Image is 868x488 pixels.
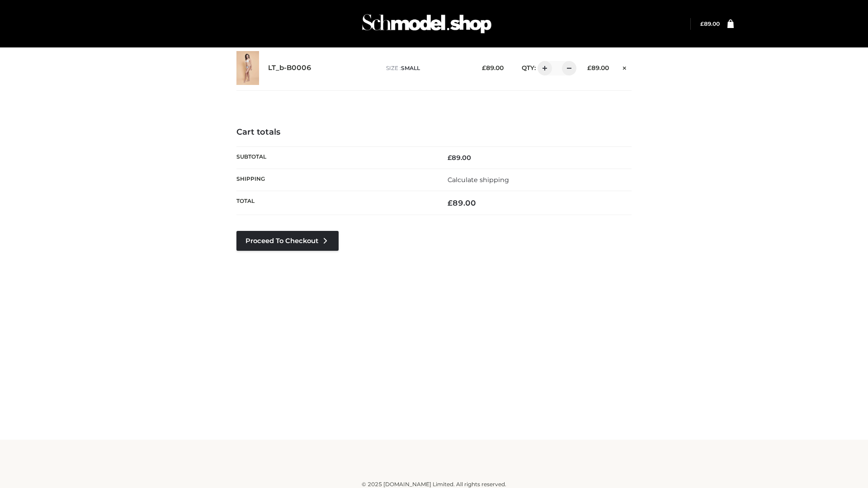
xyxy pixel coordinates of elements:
span: SMALL [401,65,420,71]
th: Shipping [236,169,434,191]
img: LT_b-B0006 - SMALL [236,51,259,85]
img: Schmodel Admin 964 [359,6,495,42]
a: Remove this item [618,61,632,73]
span: £ [448,154,452,162]
bdi: 89.00 [700,20,720,27]
a: Calculate shipping [448,176,509,184]
bdi: 89.00 [587,64,609,71]
bdi: 89.00 [448,154,471,162]
p: size : [386,64,468,72]
div: QTY: [513,61,573,75]
span: £ [587,64,591,71]
a: £89.00 [700,20,720,27]
span: £ [700,20,704,27]
a: LT_b-B0006 [268,64,311,72]
a: Proceed to Checkout [236,231,339,251]
bdi: 89.00 [448,198,476,207]
span: £ [448,198,453,207]
th: Subtotal [236,146,434,169]
span: £ [482,64,486,71]
bdi: 89.00 [482,64,504,71]
h4: Cart totals [236,127,632,137]
th: Total [236,191,434,215]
